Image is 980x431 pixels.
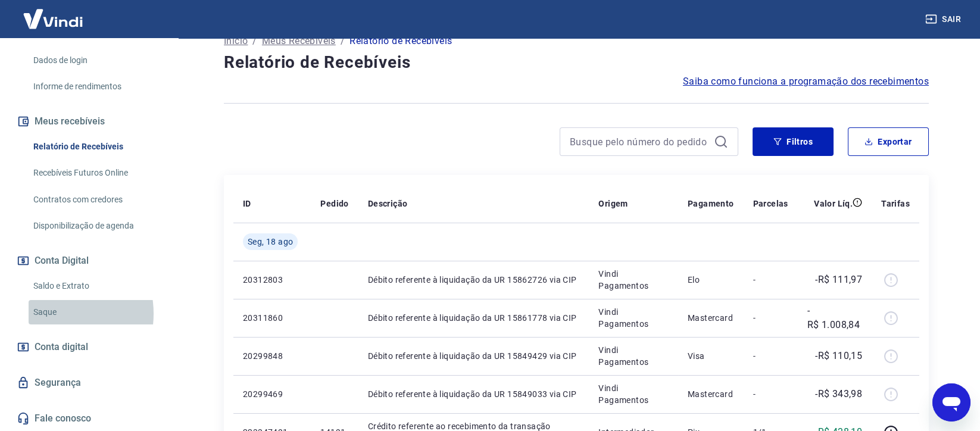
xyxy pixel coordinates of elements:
p: Tarifas [881,198,910,210]
a: Conta digital [14,334,164,360]
a: Saque [29,300,164,324]
input: Busque pelo número do pedido [570,133,709,151]
a: Saldo e Extrato [29,274,164,298]
p: Parcelas [753,198,788,210]
img: Vindi [14,1,92,37]
p: -R$ 1.008,84 [807,304,862,332]
a: Início [224,34,248,48]
p: Pedido [320,198,348,210]
button: Conta Digital [14,248,164,274]
p: - [753,274,788,286]
p: Pagamento [688,198,734,210]
iframe: Button to launch messaging window [932,383,970,421]
p: - [753,350,788,362]
p: 20312803 [243,274,301,286]
p: -R$ 111,97 [815,273,862,287]
p: Relatório de Recebíveis [349,34,452,48]
p: Vindi Pagamentos [598,382,669,406]
p: ID [243,198,251,210]
p: Débito referente à liquidação da UR 15862726 via CIP [368,274,580,286]
p: Valor Líq. [814,198,853,210]
p: 20311860 [243,312,301,324]
p: Vindi Pagamentos [598,306,669,330]
p: / [341,34,345,48]
a: Meus Recebíveis [262,34,336,48]
p: Vindi Pagamentos [598,344,669,368]
p: Origem [598,198,628,210]
p: Mastercard [688,388,734,400]
a: Disponibilização de agenda [29,214,164,238]
a: Contratos com credores [29,188,164,212]
h4: Relatório de Recebíveis [224,51,929,74]
p: 20299848 [243,350,301,362]
p: - [753,388,788,400]
a: Informe de rendimentos [29,74,164,99]
button: Exportar [848,127,929,156]
p: Mastercard [688,312,734,324]
a: Relatório de Recebíveis [29,135,164,159]
span: Seg, 18 ago [248,236,293,248]
p: 20299469 [243,388,301,400]
p: Elo [688,274,734,286]
p: Vindi Pagamentos [598,268,669,292]
p: / [252,34,257,48]
p: Descrição [368,198,408,210]
p: - [753,312,788,324]
span: Conta digital [35,339,88,355]
a: Recebíveis Futuros Online [29,161,164,185]
p: -R$ 343,98 [815,387,862,401]
a: Dados de login [29,48,164,73]
p: Visa [688,350,734,362]
a: Segurança [14,370,164,396]
button: Meus recebíveis [14,108,164,135]
p: Débito referente à liquidação da UR 15861778 via CIP [368,312,580,324]
button: Sair [923,8,966,30]
a: Saiba como funciona a programação dos recebimentos [683,74,929,89]
p: Débito referente à liquidação da UR 15849429 via CIP [368,350,580,362]
p: -R$ 110,15 [815,349,862,363]
button: Filtros [753,127,834,156]
p: Débito referente à liquidação da UR 15849033 via CIP [368,388,580,400]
